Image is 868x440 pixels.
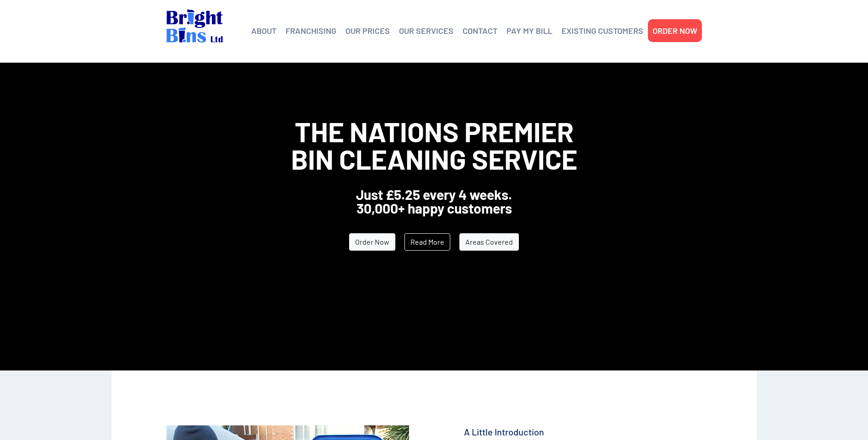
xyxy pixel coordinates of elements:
[286,24,336,38] a: FRANCHISING
[349,233,395,251] a: Order Now
[507,24,552,38] a: PAY MY BILL
[251,24,276,38] a: ABOUT
[652,24,697,38] a: ORDER NOW
[399,24,453,38] a: OUR SERVICES
[345,24,390,38] a: OUR PRICES
[463,24,497,38] a: CONTACT
[291,115,577,175] span: The Nations Premier Bin Cleaning Service
[404,233,450,251] a: Read More
[459,233,519,251] a: Areas Covered
[561,24,643,38] a: EXISTING CUSTOMERS
[464,425,702,438] h4: A Little Introduction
